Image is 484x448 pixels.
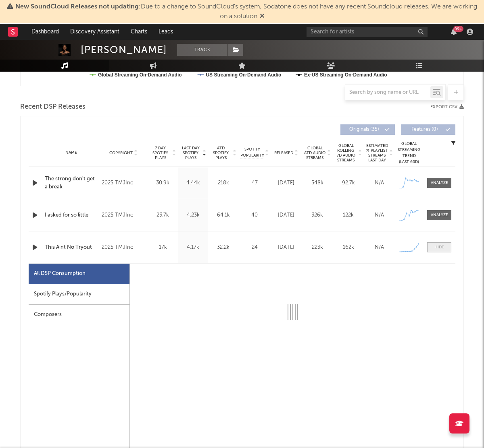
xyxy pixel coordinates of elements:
[401,124,455,135] button: Features(0)
[335,143,357,163] span: Global Rolling 7D Audio Streams
[45,211,98,219] a: I asked for so little
[29,284,129,305] div: Spotify Plays/Popularity
[210,211,236,219] div: 64.1k
[304,244,331,252] div: 223k
[29,264,129,284] div: All DSP Consumption
[34,269,86,279] div: All DSP Consumption
[304,211,331,219] div: 326k
[102,243,146,252] div: 2025 TMJInc
[180,179,206,187] div: 4.44k
[177,44,227,56] button: Track
[307,27,428,37] input: Search for artists
[150,244,176,252] div: 17k
[26,24,65,40] a: Dashboard
[273,211,300,219] div: [DATE]
[304,146,326,160] span: Global ATD Audio Streams
[20,102,86,112] span: Recent DSP Releases
[102,211,146,220] div: 2025 TMJInc
[81,44,167,56] div: [PERSON_NAME]
[366,143,388,163] span: Estimated % Playlist Streams Last Day
[240,147,264,159] span: Spotify Popularity
[397,141,421,165] div: Global Streaming Trend (Last 60D)
[150,211,176,219] div: 23.7k
[206,72,281,78] text: US Streaming On-Demand Audio
[345,89,430,96] input: Search by song name or URL
[335,244,362,252] div: 162k
[366,244,393,252] div: N/A
[406,127,443,132] span: Features ( 0 )
[102,178,146,188] div: 2025 TMJInc
[260,13,265,20] span: Dismiss
[240,244,269,252] div: 24
[240,179,269,187] div: 47
[366,179,393,187] div: N/A
[210,146,232,160] span: ATD Spotify Plays
[180,211,206,219] div: 4.23k
[240,211,269,219] div: 40
[150,179,176,187] div: 30.9k
[45,244,98,252] a: This Aint No Tryout
[274,151,293,155] span: Released
[150,146,171,160] span: 7 Day Spotify Plays
[65,24,125,40] a: Discovery Assistant
[15,4,139,10] span: New SoundCloud Releases not updating
[180,146,201,160] span: Last Day Spotify Plays
[335,179,362,187] div: 92.7k
[15,4,477,20] span: : Due to a change to SoundCloud's system, Sodatone does not have any recent Soundcloud releases. ...
[273,244,300,252] div: [DATE]
[366,211,393,219] div: N/A
[125,24,153,40] a: Charts
[29,305,129,325] div: Composers
[210,179,236,187] div: 218k
[451,29,457,35] button: 99+
[180,244,206,252] div: 4.17k
[453,26,463,32] div: 99 +
[45,175,98,191] a: The strong don't get a break
[304,179,331,187] div: 548k
[273,179,300,187] div: [DATE]
[304,72,387,78] text: Ex-US Streaming On-Demand Audio
[430,105,464,109] button: Export CSV
[98,72,182,78] text: Global Streaming On-Demand Audio
[346,127,383,132] span: Originals ( 35 )
[340,124,395,135] button: Originals(35)
[109,151,133,155] span: Copyright
[210,244,236,252] div: 32.2k
[335,211,362,219] div: 122k
[45,150,98,156] div: Name
[153,24,179,40] a: Leads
